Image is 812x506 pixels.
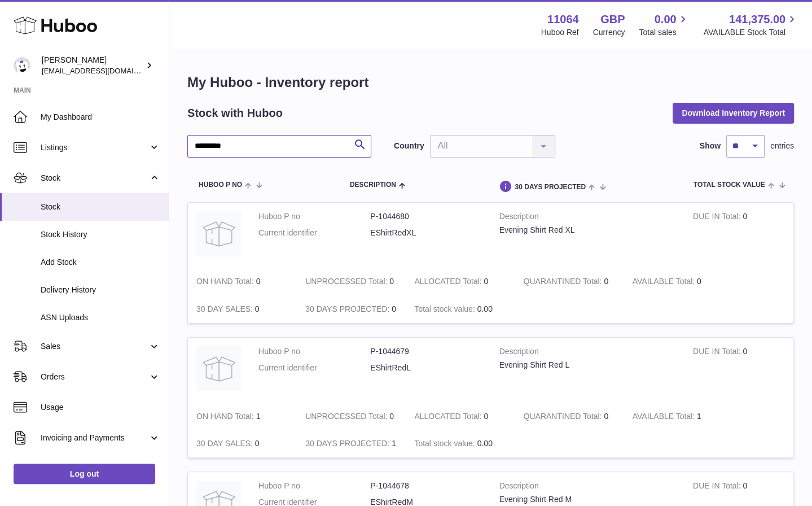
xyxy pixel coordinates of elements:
[187,106,283,121] h2: Stock with Huboo
[593,27,625,38] div: Currency
[370,481,482,491] dd: P-1044678
[41,285,160,295] span: Delivery History
[41,402,160,413] span: Usage
[41,142,148,153] span: Listings
[693,481,743,493] strong: DUE IN Total
[258,481,370,491] dt: Huboo P no
[258,363,370,373] dt: Current identifier
[41,372,148,382] span: Orders
[700,141,721,151] label: Show
[370,211,482,222] dd: P-1044680
[196,277,256,289] strong: ON HAND Total
[42,55,143,76] div: [PERSON_NAME]
[41,112,160,123] span: My Dashboard
[624,403,733,430] td: 1
[523,412,604,424] strong: QUARANTINED Total
[515,184,586,191] span: 30 DAYS PROJECTED
[258,346,370,357] dt: Huboo P no
[196,211,242,256] img: product image
[199,181,242,189] span: Huboo P no
[350,181,396,189] span: Description
[188,403,297,430] td: 1
[196,346,242,391] img: product image
[639,27,689,38] span: Total sales
[406,403,515,430] td: 0
[729,12,785,27] span: 141,375.00
[41,257,160,268] span: Add Stock
[297,430,406,457] td: 1
[499,481,676,494] strong: Description
[414,412,484,424] strong: ALLOCATED Total
[370,346,482,357] dd: P-1044679
[196,439,255,451] strong: 30 DAY SALES
[477,439,493,448] span: 0.00
[297,403,406,430] td: 0
[499,346,676,360] strong: Description
[14,464,155,484] a: Log out
[499,225,676,235] div: Evening Shirt Red XL
[370,228,482,238] dd: EShirtRedXL
[693,212,743,224] strong: DUE IN Total
[305,277,389,289] strong: UNPROCESSED Total
[41,341,148,352] span: Sales
[633,412,697,424] strong: AVAILABLE Total
[684,338,793,403] td: 0
[297,268,406,295] td: 0
[684,203,793,268] td: 0
[499,211,676,225] strong: Description
[703,27,798,38] span: AVAILABLE Stock Total
[414,304,477,316] strong: Total stock value
[188,430,297,457] td: 0
[541,27,579,38] div: Huboo Ref
[414,439,477,451] strong: Total stock value
[523,277,604,289] strong: QUARANTINED Total
[196,304,255,316] strong: 30 DAY SALES
[188,295,297,323] td: 0
[41,433,148,443] span: Invoicing and Payments
[42,66,166,75] span: [EMAIL_ADDRESS][DOMAIN_NAME]
[770,141,794,151] span: entries
[406,268,515,295] td: 0
[297,295,406,323] td: 0
[196,412,256,424] strong: ON HAND Total
[639,12,689,38] a: 0.00 Total sales
[414,277,484,289] strong: ALLOCATED Total
[547,12,579,27] strong: 11064
[604,412,608,421] span: 0
[633,277,697,289] strong: AVAILABLE Total
[305,439,392,451] strong: 30 DAYS PROJECTED
[694,181,765,189] span: Total stock value
[41,202,160,212] span: Stock
[655,12,677,27] span: 0.00
[258,228,370,238] dt: Current identifier
[499,494,676,505] div: Evening Shirt Red M
[41,312,160,323] span: ASN Uploads
[703,12,798,38] a: 141,375.00 AVAILABLE Stock Total
[370,363,482,373] dd: EShirtRedL
[624,268,733,295] td: 0
[394,141,424,151] label: Country
[41,229,160,240] span: Stock History
[477,304,493,313] span: 0.00
[187,73,794,91] h1: My Huboo - Inventory report
[693,347,743,359] strong: DUE IN Total
[14,57,30,74] img: imichellrs@gmail.com
[600,12,625,27] strong: GBP
[305,304,392,316] strong: 30 DAYS PROJECTED
[499,360,676,370] div: Evening Shirt Red L
[188,268,297,295] td: 0
[604,277,608,286] span: 0
[673,103,794,123] button: Download Inventory Report
[258,211,370,222] dt: Huboo P no
[305,412,389,424] strong: UNPROCESSED Total
[41,173,148,184] span: Stock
